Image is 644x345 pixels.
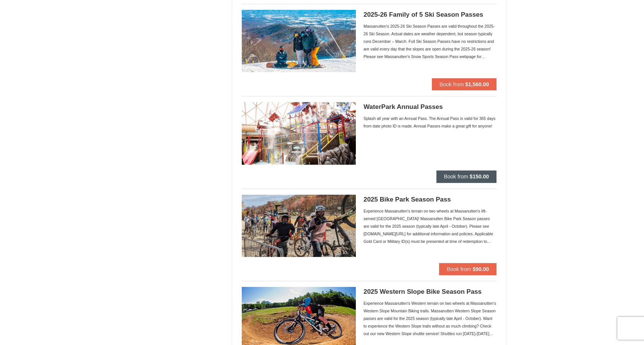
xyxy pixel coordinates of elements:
[363,288,496,296] h5: 2025 Western Slope Bike Season Pass
[363,11,496,19] h5: 2025-26 Family of 5 Ski Season Passes
[439,81,464,87] span: Book from
[363,207,496,245] div: Experience Massanutten's terrain on two wheels at Massanutten's lift-served [GEOGRAPHIC_DATA]! Ma...
[470,173,489,180] strong: $150.00
[432,78,496,90] button: Book from $1,560.00
[242,10,356,72] img: 6619937-205-1660e5b5.jpg
[242,102,356,164] img: 6619937-36-230dbc92.jpg
[363,299,496,337] div: Experience Massanutten's Western terrain on two wheels at Massanutten's Western Slope Mountain Bi...
[363,115,496,130] div: Splash all year with an Annual Pass. The Annual Pass is valid for 365 days from date photo ID is ...
[447,266,471,272] span: Book from
[363,196,496,203] h5: 2025 Bike Park Season Pass
[436,170,496,183] button: Book from $150.00
[465,81,489,87] strong: $1,560.00
[444,173,468,180] span: Book from
[439,263,496,275] button: Book from $90.00
[363,103,496,111] h5: WaterPark Annual Passes
[363,22,496,60] div: Massanutten's 2025-26 Ski Season Passes are valid throughout the 2025-26 Ski Season. Actual dates...
[473,266,489,272] strong: $90.00
[242,195,356,257] img: 6619937-163-6ccc3969.jpg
